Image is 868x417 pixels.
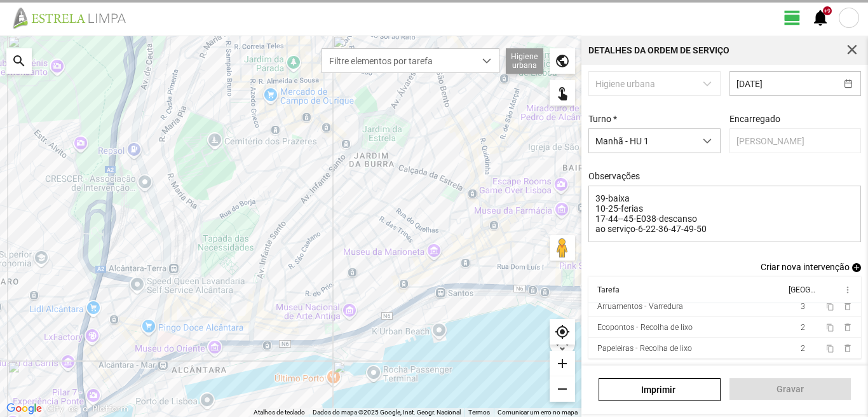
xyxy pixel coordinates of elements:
[550,48,575,74] div: public
[729,114,780,124] label: Encarregado
[506,48,543,74] div: Higiene urbana
[842,301,852,311] span: delete_outline
[801,323,805,332] span: 2
[842,322,852,332] span: delete_outline
[825,343,836,353] button: content_copy
[550,80,575,106] div: touch_app
[825,301,836,311] button: content_copy
[588,46,729,55] div: Detalhes da Ordem de Serviço
[729,378,851,400] button: Gravar
[550,376,575,402] div: remove
[825,345,834,353] span: content_copy
[811,8,830,27] span: notifications
[783,8,802,27] span: view_day
[736,384,844,394] span: Gravar
[550,351,575,376] div: add
[468,409,490,416] a: Termos (abre num novo separador)
[801,344,805,353] span: 2
[597,323,693,332] div: Ecopontos - Recolha de lixo
[801,302,805,311] span: 3
[695,129,720,153] div: dropdown trigger
[588,114,617,124] label: Turno *
[322,49,475,72] span: Filtre elementos por tarefa
[842,285,852,295] span: more_vert
[550,319,575,345] div: my_location
[3,400,45,417] img: Google
[3,400,45,417] a: Abrir esta área no Google Maps (abre uma nova janela)
[599,378,720,401] a: Imprimir
[597,285,620,294] div: Tarefa
[498,409,578,416] a: Comunicar um erro no mapa
[9,6,140,29] img: file
[825,322,836,332] button: content_copy
[588,171,640,181] label: Observações
[823,6,832,15] div: +9
[761,262,850,272] span: Criar nova intervenção
[788,285,815,294] div: [GEOGRAPHIC_DATA]
[825,324,834,332] span: content_copy
[550,235,575,261] button: Arraste o Pegman para o mapa para abrir o Street View
[842,343,852,353] span: delete_outline
[597,344,692,353] div: Papeleiras - Recolha de lixo
[313,409,461,416] span: Dados do mapa ©2025 Google, Inst. Geogr. Nacional
[254,408,305,417] button: Atalhos de teclado
[475,49,499,72] div: dropdown trigger
[589,129,695,153] span: Manhã - HU 1
[852,263,861,272] span: add
[597,302,683,311] div: Arruamentos - Varredura
[825,303,834,311] span: content_copy
[6,48,32,74] div: search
